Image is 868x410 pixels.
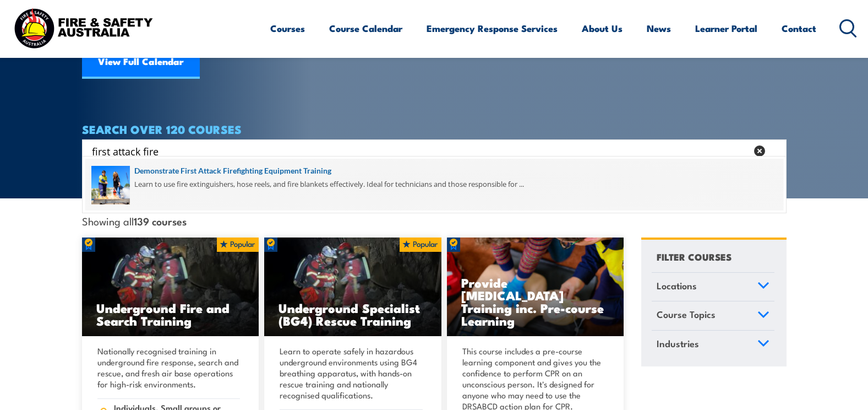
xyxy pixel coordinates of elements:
[461,276,610,327] h3: Provide [MEDICAL_DATA] Training inc. Pre-course Learning
[264,238,441,337] img: Underground mine rescue
[657,307,716,322] span: Course Topics
[447,238,624,337] a: Provide [MEDICAL_DATA] Training inc. Pre-course Learning
[652,273,774,301] a: Locations
[97,346,241,390] p: Nationally recognised training in underground fire response, search and rescue, and fresh air bas...
[82,238,259,337] img: Underground mine rescue
[652,301,774,330] a: Course Topics
[647,14,671,43] a: News
[447,238,624,337] img: Low Voltage Rescue and Provide CPR
[82,123,787,135] h4: SEARCH OVER 120 COURSES
[82,215,187,226] span: Showing all
[767,143,783,159] button: Search magnifier button
[657,278,697,293] span: Locations
[91,165,777,177] a: Demonstrate First Attack Firefighting Equipment Training
[652,331,774,359] a: Industries
[657,336,699,351] span: Industries
[270,14,305,43] a: Courses
[279,301,427,327] h3: Underground Specialist (BG4) Rescue Training
[264,238,441,337] a: Underground Specialist (BG4) Rescue Training
[96,301,245,327] h3: Underground Fire and Search Training
[280,346,423,401] p: Learn to operate safely in hazardous underground environments using BG4 breathing apparatus, with...
[329,14,402,43] a: Course Calendar
[92,143,747,159] input: Search input
[782,14,816,43] a: Contact
[82,238,259,337] a: Underground Fire and Search Training
[427,14,558,43] a: Emergency Response Services
[134,213,187,228] strong: 139 courses
[582,14,623,43] a: About Us
[657,249,731,264] h4: FILTER COURSES
[695,14,757,43] a: Learner Portal
[94,143,749,159] form: Search form
[82,46,200,79] a: View Full Calendar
